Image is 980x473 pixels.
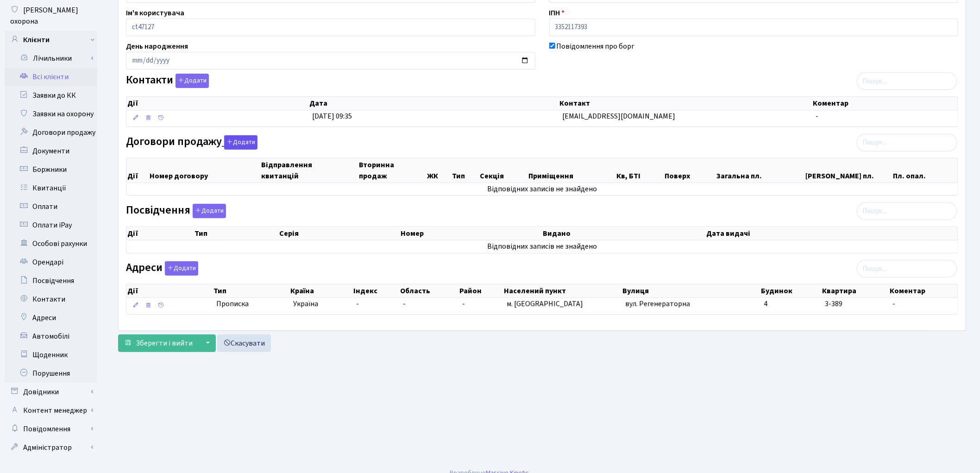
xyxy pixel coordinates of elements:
[403,299,406,309] span: -
[889,284,958,297] th: Коментар
[716,158,805,183] th: Загальна пл.
[193,204,226,218] button: Посвідчення
[562,111,675,121] span: [EMAIL_ADDRESS][DOMAIN_NAME]
[173,72,209,88] a: Додати
[825,299,842,309] span: 3-389
[358,158,426,183] th: Вторинна продаж
[5,420,97,438] a: Повідомлення
[5,1,97,31] a: [PERSON_NAME] охорона
[118,334,199,352] button: Зберегти і вийти
[260,158,358,183] th: Відправлення квитанцій
[224,135,258,150] button: Договори продажу
[764,299,767,309] span: 4
[126,204,226,218] label: Посвідчення
[857,202,957,220] input: Пошук...
[312,111,352,121] span: [DATE] 09:35
[11,49,97,68] a: Лічильники
[459,284,503,297] th: Район
[705,227,958,240] th: Дата видачі
[816,111,818,121] span: -
[126,284,213,297] th: Дії
[136,338,193,348] span: Зберегти і вийти
[217,334,271,352] a: Скасувати
[216,299,249,309] span: Прописка
[5,68,97,86] a: Всі клієнти
[278,227,400,240] th: Серія
[549,7,565,19] label: ІПН
[163,260,198,276] a: Додати
[857,72,957,90] input: Пошук...
[5,234,97,253] a: Особові рахунки
[400,227,542,240] th: Номер
[222,133,258,150] a: Додати
[557,41,635,52] label: Повідомлення про борг
[857,260,957,277] input: Пошук...
[213,284,289,297] th: Тип
[176,74,209,88] button: Контакти
[5,123,97,142] a: Договори продажу
[356,299,359,309] span: -
[5,31,97,49] a: Клієнти
[479,158,528,183] th: Секція
[126,41,188,52] label: День народження
[126,97,308,110] th: Дії
[5,271,97,290] a: Посвідчення
[616,158,664,183] th: Кв, БТІ
[625,299,690,309] span: вул. Регенераторна
[451,158,479,183] th: Тип
[622,284,760,297] th: Вулиця
[308,97,559,110] th: Дата
[126,135,258,150] label: Договори продажу
[5,86,97,105] a: Заявки до КК
[822,284,889,297] th: Квартира
[5,142,97,160] a: Документи
[5,253,97,271] a: Орендарі
[126,240,958,253] td: Відповідних записів не знайдено
[5,346,97,364] a: Щоденник
[5,401,97,420] a: Контент менеджер
[5,383,97,401] a: Довідники
[805,158,892,183] th: [PERSON_NAME] пл.
[289,284,352,297] th: Країна
[126,227,194,240] th: Дії
[5,364,97,383] a: Порушення
[5,438,97,457] a: Адміністратор
[126,7,184,19] label: Ім'я користувача
[5,327,97,346] a: Автомобілі
[503,284,622,297] th: Населений пункт
[426,158,452,183] th: ЖК
[165,261,198,276] button: Адреси
[760,284,822,297] th: Будинок
[293,299,349,309] span: Україна
[5,216,97,234] a: Оплати iPay
[400,284,459,297] th: Область
[892,299,895,309] span: -
[352,284,400,297] th: Індекс
[528,158,616,183] th: Приміщення
[126,158,149,183] th: Дії
[194,227,278,240] th: Тип
[5,309,97,327] a: Адреси
[149,158,260,183] th: Номер договору
[664,158,716,183] th: Поверх
[559,97,812,110] th: Контакт
[5,197,97,216] a: Оплати
[126,74,209,88] label: Контакти
[190,202,226,218] a: Додати
[5,105,97,123] a: Заявки на охорону
[5,179,97,197] a: Квитанції
[542,227,706,240] th: Видано
[892,158,958,183] th: Пл. опал.
[812,97,958,110] th: Коментар
[5,160,97,179] a: Боржники
[857,134,957,151] input: Пошук...
[126,183,958,196] td: Відповідних записів не знайдено
[5,290,97,309] a: Контакти
[462,299,465,309] span: -
[507,299,583,309] span: м. [GEOGRAPHIC_DATA]
[126,261,198,276] label: Адреси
